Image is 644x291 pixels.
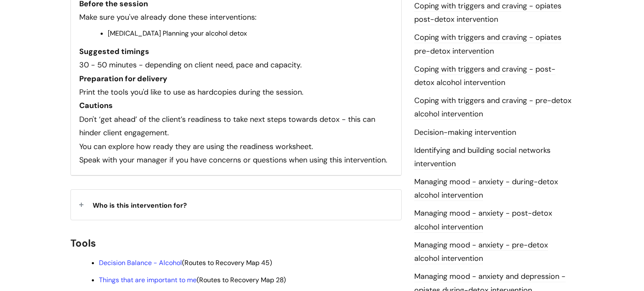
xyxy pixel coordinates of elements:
a: Identifying and building social networks intervention [414,145,551,170]
a: Coping with triggers and craving - post-detox alcohol intervention [414,64,556,88]
strong: Cautions [79,100,113,111]
p: Speak with your manager if you have concerns or questions when using this intervention. [79,153,393,167]
a: Managing mood - anxiety - post-detox alcohol intervention [414,208,552,232]
p: You can explore how ready they are using the readiness worksheet. [79,140,393,153]
a: Coping with triggers and craving - opiates post-detox intervention [414,1,561,25]
a: Coping with triggers and craving - pre-detox alcohol intervention [414,95,571,120]
a: Decision Balance - Alcohol [99,258,182,267]
p: 30 - 50 minutes - depending on client need, pace and capacity. [79,58,393,72]
a: Decision-making intervention [414,127,516,138]
span: Who is this intervention for? [93,201,187,210]
a: Coping with triggers and craving - opiates pre-detox intervention [414,32,561,57]
strong: Suggested timings [79,46,149,57]
strong: Preparation for delivery [79,74,167,84]
p: Make sure you've already done these interventions: [79,10,393,24]
a: Managing mood - anxiety - pre-detox alcohol intervention [414,240,548,264]
a: Things that are important to me [99,276,197,284]
span: (Routes to Recovery Map 28) [99,276,286,284]
span: [MEDICAL_DATA] Planning your alcohol detox [108,29,247,38]
p: Don't ‘get ahead’ of the client’s readiness to take next steps towards detox - this can hinder cl... [79,113,393,140]
span: Tools [70,237,96,250]
span: (Routes to Recovery Map 45) [99,258,272,267]
p: Print the tools you'd like to use as hardcopies during the session. [79,85,393,99]
a: Managing mood - anxiety - during-detox alcohol intervention [414,177,558,201]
